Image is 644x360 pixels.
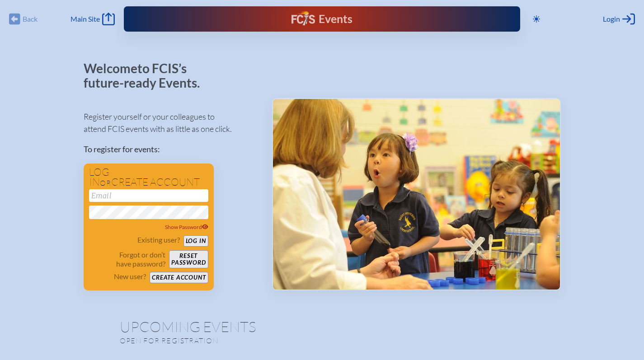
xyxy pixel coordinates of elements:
[183,235,208,247] button: Log in
[137,235,180,244] p: Existing user?
[84,143,258,155] p: To register for events:
[120,336,358,345] p: Open for registration
[89,250,166,268] p: Forgot or don’t have password?
[237,11,406,27] div: FCIS Events — Future ready
[114,272,146,281] p: New user?
[603,14,620,23] span: Login
[71,14,100,23] span: Main Site
[71,13,115,25] a: Main Site
[273,99,560,290] img: Events
[84,61,210,90] p: Welcome to FCIS’s future-ready Events.
[89,189,208,202] input: Email
[100,178,111,187] span: or
[165,224,208,230] span: Show Password
[120,319,525,334] h1: Upcoming Events
[89,167,208,187] h1: Log in create account
[84,111,258,135] p: Register yourself or your colleagues to attend FCIS events with as little as one click.
[169,250,208,268] button: Resetpassword
[150,272,208,283] button: Create account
